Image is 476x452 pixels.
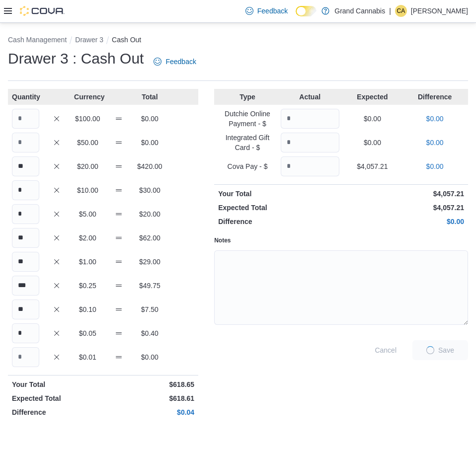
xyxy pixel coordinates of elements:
p: $0.00 [343,138,402,148]
p: Cova Pay - $ [218,161,277,171]
button: Cash Management [8,36,67,44]
p: $20.00 [136,209,163,219]
p: $420.00 [136,161,163,171]
p: $0.25 [74,281,101,291]
input: Quantity [12,323,39,343]
p: $0.00 [136,352,163,362]
input: Quantity [12,347,39,367]
p: $30.00 [136,185,163,195]
p: $20.00 [74,161,101,171]
p: $29.00 [136,257,163,267]
p: $0.01 [74,352,101,362]
p: Grand Cannabis [334,5,385,17]
p: Difference [12,407,101,417]
p: Dutchie Online Payment - $ [218,109,277,129]
span: Dark Mode [296,16,296,17]
p: Type [218,92,277,102]
p: Total [136,92,163,102]
p: | [389,5,391,17]
input: Quantity [12,228,39,248]
p: Actual [281,92,339,102]
p: $4,057.21 [343,203,464,213]
div: Christine Atack [395,5,407,17]
a: Feedback [150,52,200,72]
p: $618.61 [105,393,195,403]
p: $1.00 [74,257,101,267]
p: $7.50 [136,304,163,314]
p: $0.00 [405,138,464,148]
p: $0.00 [343,217,464,226]
p: $0.10 [74,304,101,314]
p: $0.00 [405,114,464,124]
input: Quantity [12,204,39,224]
nav: An example of EuiBreadcrumbs [8,35,468,47]
span: Save [438,345,454,355]
p: $618.65 [105,379,195,389]
p: Integrated Gift Card - $ [218,133,277,152]
p: $4,057.21 [343,161,402,171]
input: Dark Mode [296,6,317,16]
span: Feedback [165,57,196,67]
span: Cancel [375,345,397,355]
button: LoadingSave [412,340,468,360]
p: $4,057.21 [343,189,464,199]
input: Quantity [12,252,39,272]
p: $0.40 [136,328,163,338]
input: Quantity [12,276,39,296]
p: $50.00 [74,138,101,148]
p: $0.00 [136,138,163,148]
label: Notes [214,236,231,244]
p: $0.04 [105,407,195,417]
span: Loading [426,345,435,355]
input: Quantity [12,109,39,129]
input: Quantity [12,156,39,176]
p: Currency [74,92,101,102]
button: Cancel [371,340,400,360]
input: Quantity [281,133,339,152]
p: $5.00 [74,209,101,219]
p: Difference [405,92,464,102]
a: Feedback [241,1,292,21]
p: $100.00 [74,114,101,124]
p: Quantity [12,92,39,102]
p: Difference [218,217,339,226]
p: Expected [343,92,402,102]
p: $0.05 [74,328,101,338]
input: Quantity [281,109,339,129]
p: $0.00 [343,114,402,124]
span: Feedback [257,6,288,16]
button: Drawer 3 [75,36,103,44]
p: [PERSON_NAME] [411,5,468,17]
input: Quantity [12,180,39,200]
input: Quantity [12,300,39,319]
p: Expected Total [12,393,101,403]
p: Expected Total [218,203,339,213]
p: Your Total [218,189,339,199]
input: Quantity [12,133,39,152]
p: $62.00 [136,233,163,243]
button: Cash Out [112,36,141,44]
input: Quantity [281,156,339,176]
img: Cova [20,6,65,16]
p: $2.00 [74,233,101,243]
p: Your Total [12,379,101,389]
p: $0.00 [136,114,163,124]
p: $10.00 [74,185,101,195]
p: $0.00 [405,161,464,171]
h1: Drawer 3 : Cash Out [8,49,144,69]
span: CA [397,5,405,17]
p: $49.75 [136,281,163,291]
